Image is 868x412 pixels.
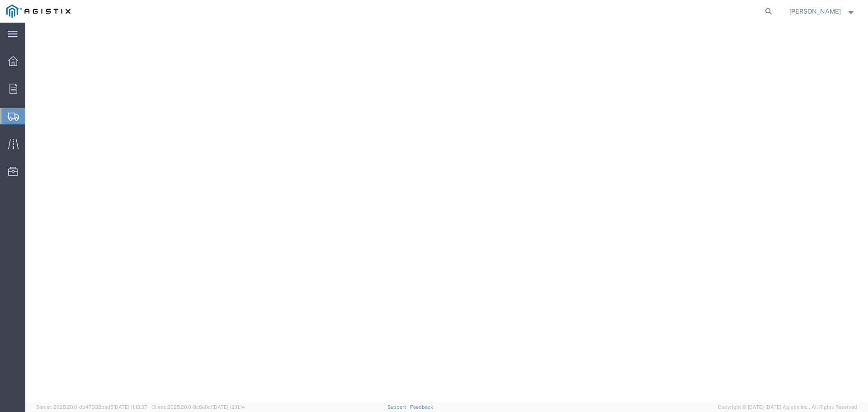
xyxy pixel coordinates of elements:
a: Feedback [410,404,433,410]
button: [PERSON_NAME] [789,6,856,17]
iframe: FS Legacy Container [25,23,868,403]
span: [DATE] 11:13:37 [113,404,147,410]
span: [DATE] 12:11:14 [212,404,245,410]
span: Server: 2025.20.0-db47332bad5 [36,404,147,410]
img: logo [6,5,71,18]
span: Client: 2025.20.0-8c6e0cf [151,404,245,410]
span: Dave Thomas [789,6,841,16]
a: Support [387,404,410,410]
span: Copyright © [DATE]-[DATE] Agistix Inc., All Rights Reserved [718,403,857,411]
